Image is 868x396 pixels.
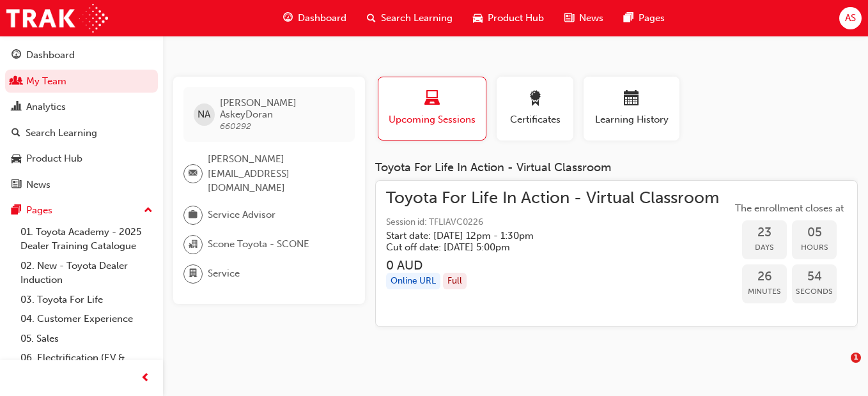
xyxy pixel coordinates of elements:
[15,348,158,382] a: 06. Electrification (EV & Hybrid)
[5,41,158,199] button: DashboardMy TeamAnalyticsSearch LearningProduct HubNews
[624,91,639,108] span: calendar-icon
[5,173,158,197] a: News
[208,266,240,281] span: Service
[26,203,52,218] div: Pages
[15,256,158,290] a: 02. New - Toyota Dealer Induction
[742,240,787,255] span: Days
[26,151,82,166] div: Product Hub
[386,191,847,317] a: Toyota For Life In Action - Virtual ClassroomSession id: TFLIAVC0226Start date: [DATE] 12pm - 1:3...
[6,4,108,33] img: Trak
[189,165,198,182] span: email-icon
[792,225,837,240] span: 05
[825,353,855,383] iframe: Intercom live chat
[443,273,467,290] div: Full
[273,5,357,31] a: guage-iconDashboard
[386,273,440,290] div: Online URL
[198,107,210,122] span: NA
[564,10,574,26] span: news-icon
[12,153,21,165] span: car-icon
[732,201,847,216] span: The enrollment closes at
[792,270,837,284] span: 54
[12,205,21,217] span: pages-icon
[5,199,158,222] button: Pages
[367,10,376,26] span: search-icon
[506,112,564,127] span: Certificates
[220,121,251,132] span: 660292
[283,10,293,26] span: guage-icon
[5,70,158,93] a: My Team
[488,11,544,26] span: Product Hub
[208,208,275,222] span: Service Advisor
[424,91,440,108] span: laptop-icon
[5,121,158,145] a: Search Learning
[386,241,699,253] h5: Cut off date: [DATE] 5:00pm
[189,266,198,282] span: department-icon
[189,207,198,224] span: briefcase-icon
[208,237,309,252] span: Scone Toyota - SCONE
[298,11,346,26] span: Dashboard
[742,225,787,240] span: 23
[624,10,633,26] span: pages-icon
[15,309,158,329] a: 04. Customer Experience
[527,91,543,108] span: award-icon
[375,161,858,175] div: Toyota For Life In Action - Virtual Classroom
[26,178,50,192] div: News
[378,77,486,141] button: Upcoming Sessions
[579,11,603,26] span: News
[144,202,153,219] span: up-icon
[15,222,158,256] a: 01. Toyota Academy - 2025 Dealer Training Catalogue
[12,50,21,61] span: guage-icon
[12,76,21,88] span: people-icon
[386,230,699,241] h5: Start date: [DATE] 12pm - 1:30pm
[742,284,787,299] span: Minutes
[189,236,198,253] span: organisation-icon
[208,152,345,195] span: [PERSON_NAME][EMAIL_ADDRESS][DOMAIN_NAME]
[141,370,150,386] span: prev-icon
[463,5,554,31] a: car-iconProduct Hub
[386,258,719,273] h3: 0 AUD
[554,5,614,31] a: news-iconNews
[220,97,345,120] span: [PERSON_NAME] AskeyDoran
[12,102,21,113] span: chart-icon
[614,5,675,31] a: pages-iconPages
[473,10,483,26] span: car-icon
[839,7,862,29] button: AS
[497,77,573,141] button: Certificates
[357,5,463,31] a: search-iconSearch Learning
[845,11,856,26] span: AS
[15,329,158,349] a: 05. Sales
[5,95,158,119] a: Analytics
[742,270,787,284] span: 26
[386,191,719,206] span: Toyota For Life In Action - Virtual Classroom
[26,48,75,63] div: Dashboard
[593,112,670,127] span: Learning History
[26,126,97,141] div: Search Learning
[5,43,158,67] a: Dashboard
[386,215,719,230] span: Session id: TFLIAVC0226
[639,11,665,26] span: Pages
[12,179,21,191] span: news-icon
[792,240,837,255] span: Hours
[388,112,476,127] span: Upcoming Sessions
[5,147,158,171] a: Product Hub
[584,77,679,141] button: Learning History
[12,128,20,139] span: search-icon
[26,100,66,114] div: Analytics
[851,353,861,363] span: 1
[15,290,158,310] a: 03. Toyota For Life
[792,284,837,299] span: Seconds
[381,11,453,26] span: Search Learning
